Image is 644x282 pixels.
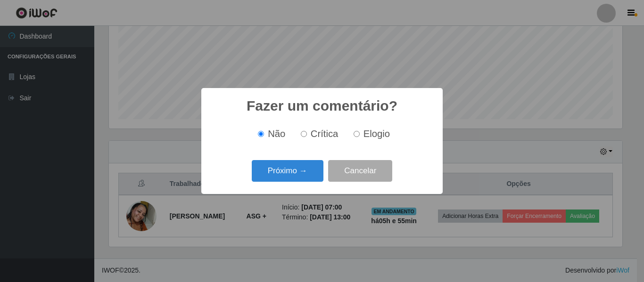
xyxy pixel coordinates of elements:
input: Crítica [301,131,307,137]
button: Próximo → [252,160,323,182]
span: Não [268,129,285,139]
input: Não [258,131,264,137]
button: Cancelar [328,160,392,182]
input: Elogio [354,131,360,137]
h2: Fazer um comentário? [247,97,397,114]
span: Crítica [311,129,339,139]
span: Elogio [363,129,390,139]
